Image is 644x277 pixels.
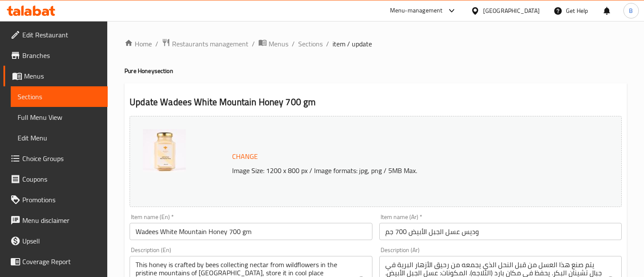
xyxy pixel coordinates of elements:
span: Coverage Report [22,256,101,267]
a: Sections [11,86,108,107]
span: Menu disclaimer [22,215,101,225]
li: / [292,39,295,49]
span: Upsell [22,236,101,246]
p: Image Size: 1200 x 800 px / Image formats: jpg, png / 5MB Max. [229,165,578,176]
li: / [326,39,329,49]
span: item / update [333,39,372,49]
a: Branches [3,45,108,66]
span: Restaurants management [172,39,248,49]
a: Edit Menu [11,128,108,148]
a: Promotions [3,189,108,210]
h4: Pure Honey section [124,67,627,75]
button: Change [229,148,261,165]
span: Edit Restaurant [22,30,101,40]
div: [GEOGRAPHIC_DATA] [483,6,540,15]
img: White_Mountain_Honey638929407240547973.jpg [143,129,186,172]
a: Menu disclaimer [3,210,108,231]
a: Edit Restaurant [3,24,108,45]
span: Promotions [22,195,101,205]
input: Enter name Ar [379,223,622,240]
nav: breadcrumb [124,38,627,49]
h2: Update Wadees White Mountain Honey 700 gm [130,96,622,109]
a: Restaurants management [162,38,248,49]
a: Home [124,39,152,49]
span: Full Menu View [18,112,101,122]
li: / [252,39,255,49]
input: Enter name En [130,223,372,240]
span: Choice Groups [22,153,101,164]
a: Upsell [3,231,108,251]
span: Menus [269,39,288,49]
span: B [629,6,633,15]
a: Full Menu View [11,107,108,128]
a: Menus [258,38,288,49]
span: Menus [24,71,101,81]
span: Change [232,150,258,163]
span: Branches [22,50,101,61]
span: Coupons [22,174,101,184]
span: Sections [18,91,101,102]
a: Coupons [3,169,108,189]
a: Menus [3,66,108,86]
a: Sections [298,39,323,49]
a: Coverage Report [3,251,108,272]
span: Edit Menu [18,133,101,143]
div: Menu-management [390,6,443,16]
li: / [155,39,158,49]
a: Choice Groups [3,148,108,169]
